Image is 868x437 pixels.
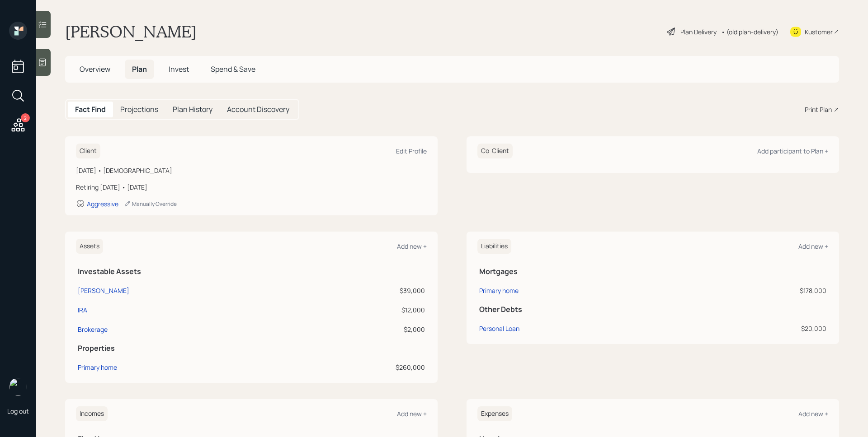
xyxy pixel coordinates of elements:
div: $2,000 [297,325,425,334]
div: • (old plan-delivery) [721,27,778,37]
div: IRA [78,305,87,315]
img: james-distasi-headshot.png [9,378,27,396]
div: Add new + [798,242,828,251]
h6: Assets [76,239,103,254]
h6: Co-Client [477,144,513,158]
span: Plan [132,64,147,74]
div: Brokerage [78,325,108,334]
div: 2 [21,113,30,122]
div: [PERSON_NAME] [78,286,129,295]
div: Add participant to Plan + [757,147,828,155]
div: Primary home [78,363,117,372]
div: Add new + [397,409,427,418]
h5: Fact Find [75,105,106,114]
span: Spend & Save [211,64,255,74]
h5: Investable Assets [78,267,425,276]
div: $260,000 [297,363,425,372]
div: Plan Delivery [680,27,717,37]
h6: Liabilities [477,239,511,254]
h5: Properties [78,344,425,353]
div: [DATE] • [DEMOGRAPHIC_DATA] [76,166,427,175]
div: Add new + [397,242,427,251]
div: Primary home [479,286,519,295]
div: $12,000 [297,305,425,315]
div: Add new + [798,409,828,418]
div: Retiring [DATE] • [DATE] [76,182,427,192]
h5: Mortgages [479,267,826,276]
div: Print Plan [805,105,832,114]
div: Aggressive [87,200,118,208]
h5: Other Debts [479,305,826,314]
h5: Account Discovery [227,105,289,114]
h6: Expenses [477,406,512,421]
div: $178,000 [687,286,826,295]
div: Edit Profile [396,147,427,155]
div: $39,000 [297,286,425,295]
h1: [PERSON_NAME] [65,22,197,42]
span: Overview [80,64,110,74]
div: Kustomer [805,27,833,37]
h6: Incomes [76,406,108,421]
div: Personal Loan [479,324,519,333]
span: Invest [169,64,189,74]
div: Log out [7,407,29,415]
h5: Plan History [173,105,212,114]
div: Manually Override [124,200,177,208]
h5: Projections [120,105,158,114]
div: $20,000 [687,324,826,333]
h6: Client [76,144,100,158]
